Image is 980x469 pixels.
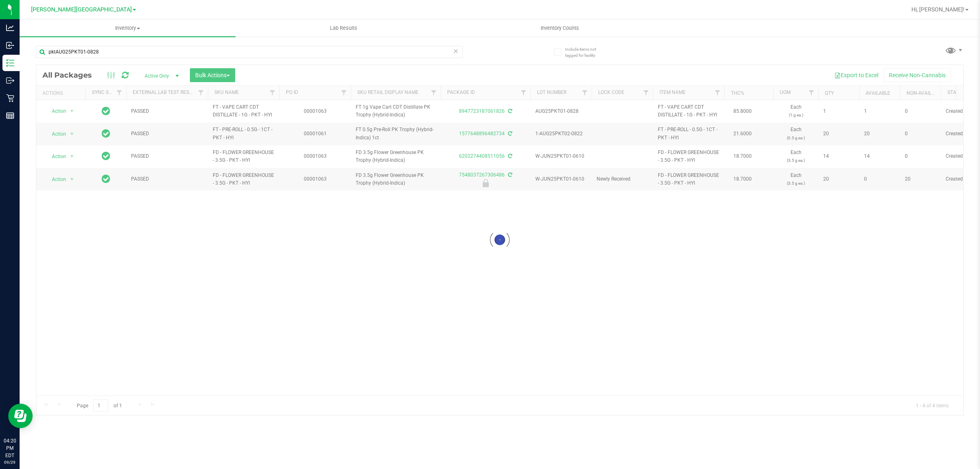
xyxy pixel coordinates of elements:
[319,25,368,32] span: Lab Results
[6,76,14,85] inline-svg: Outbound
[6,112,14,120] inline-svg: Reports
[6,41,14,49] inline-svg: Inbound
[236,20,452,37] a: Lab Results
[4,459,16,465] p: 09/29
[6,94,14,102] inline-svg: Retail
[36,46,463,58] input: Search Package ID, Item Name, SKU, Lot or Part Number...
[6,24,14,32] inline-svg: Analytics
[565,46,606,58] span: Include items not tagged for facility
[8,404,33,428] iframe: Resource center
[530,25,590,32] span: Inventory Counts
[4,437,16,459] p: 04:20 PM EDT
[6,59,14,67] inline-svg: Inventory
[453,46,459,56] span: Clear
[911,6,964,13] span: Hi, [PERSON_NAME]!
[31,6,132,13] span: [PERSON_NAME][GEOGRAPHIC_DATA]
[452,20,668,37] a: Inventory Counts
[20,25,236,32] span: Inventory
[20,20,236,37] a: Inventory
